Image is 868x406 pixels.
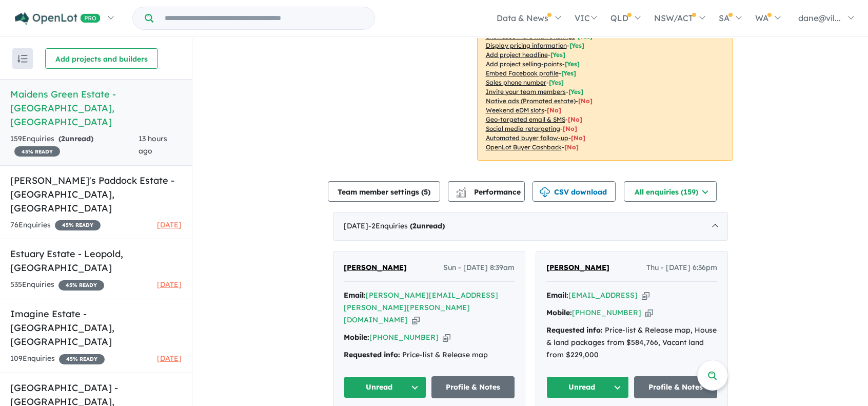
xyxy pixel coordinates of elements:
[486,60,562,68] u: Add project selling-points
[486,69,559,77] u: Embed Facebook profile
[14,146,60,157] span: 45 % READY
[10,87,182,129] h5: Maidens Green Estate - [GEOGRAPHIC_DATA] , [GEOGRAPHIC_DATA]
[61,134,65,143] span: 2
[578,32,593,40] span: [ Yes ]
[563,125,577,132] span: [No]
[561,69,576,77] span: [ Yes ]
[546,325,603,335] strong: Requested info:
[344,349,515,361] div: Price-list & Release map
[10,133,139,158] div: 159 Enquir ies
[412,315,420,325] button: Copy
[10,219,101,231] div: 76 Enquir ies
[344,376,427,398] button: Unread
[333,212,728,241] div: [DATE]
[486,32,575,40] u: Showcase more than 3 listings
[157,280,182,289] span: [DATE]
[328,181,440,202] button: Team member settings (5)
[486,88,566,95] u: Invite your team members
[369,333,439,342] a: [PHONE_NUMBER]
[486,106,544,114] u: Weekend eDM slots
[546,324,717,361] div: Price-list & Release map, House & land packages from $584,766, Vacant land from $229,000
[486,143,562,151] u: OpenLot Buyer Cashback
[45,48,158,69] button: Add projects and builders
[59,354,105,364] span: 45 % READY
[624,181,717,202] button: All enquiries (159)
[344,263,407,272] span: [PERSON_NAME]
[139,134,167,156] span: 13 hours ago
[486,134,568,142] u: Automated buyer follow-up
[540,187,550,198] img: download icon
[58,280,104,291] span: 45 % READY
[550,51,565,59] span: [ Yes ]
[642,290,649,301] button: Copy
[424,187,428,197] span: 5
[17,55,28,63] img: sort.svg
[568,291,638,300] a: [EMAIL_ADDRESS]
[546,308,572,317] strong: Mobile:
[15,12,101,25] img: Openlot PRO Logo White
[568,88,583,95] span: [ Yes ]
[578,97,593,105] span: [No]
[546,376,629,398] button: Unread
[431,376,515,398] a: Profile & Notes
[546,291,568,300] strong: Email:
[486,97,576,105] u: Native ads (Promoted estate)
[486,125,560,132] u: Social media retargeting
[486,42,567,49] u: Display pricing information
[565,60,580,68] span: [ Yes ]
[549,79,564,86] span: [ Yes ]
[344,291,498,324] a: [PERSON_NAME][EMAIL_ADDRESS][PERSON_NAME][PERSON_NAME][DOMAIN_NAME]
[55,220,101,230] span: 45 % READY
[486,79,546,86] u: Sales phone number
[10,247,182,275] h5: Estuary Estate - Leopold , [GEOGRAPHIC_DATA]
[546,263,609,272] span: [PERSON_NAME]
[634,376,717,398] a: Profile & Notes
[572,308,641,317] a: [PHONE_NUMBER]
[344,291,366,300] strong: Email:
[10,279,104,291] div: 535 Enquir ies
[646,262,717,274] span: Thu - [DATE] 6:36pm
[486,115,565,123] u: Geo-targeted email & SMS
[410,221,445,230] strong: ( unread)
[157,220,182,229] span: [DATE]
[10,307,182,349] h5: Imagine Estate - [GEOGRAPHIC_DATA] , [GEOGRAPHIC_DATA]
[532,181,616,202] button: CSV download
[157,354,182,363] span: [DATE]
[798,13,841,23] span: dane@vil...
[456,190,466,197] img: bar-chart.svg
[58,134,93,143] strong: ( unread)
[344,262,407,274] a: [PERSON_NAME]
[546,262,609,274] a: [PERSON_NAME]
[568,115,582,123] span: [No]
[645,307,653,318] button: Copy
[569,42,584,49] span: [ Yes ]
[547,106,561,114] span: [No]
[344,333,369,342] strong: Mobile:
[412,221,417,230] span: 2
[458,187,521,197] span: Performance
[571,134,585,142] span: [No]
[443,262,515,274] span: Sun - [DATE] 8:39am
[10,173,182,215] h5: [PERSON_NAME]'s Paddock Estate - [GEOGRAPHIC_DATA] , [GEOGRAPHIC_DATA]
[344,350,400,359] strong: Requested info:
[564,143,579,151] span: [No]
[456,187,465,193] img: line-chart.svg
[368,221,445,230] span: - 2 Enquir ies
[155,7,372,29] input: Try estate name, suburb, builder or developer
[448,181,525,202] button: Performance
[10,353,105,365] div: 109 Enquir ies
[443,332,450,343] button: Copy
[486,51,548,59] u: Add project headline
